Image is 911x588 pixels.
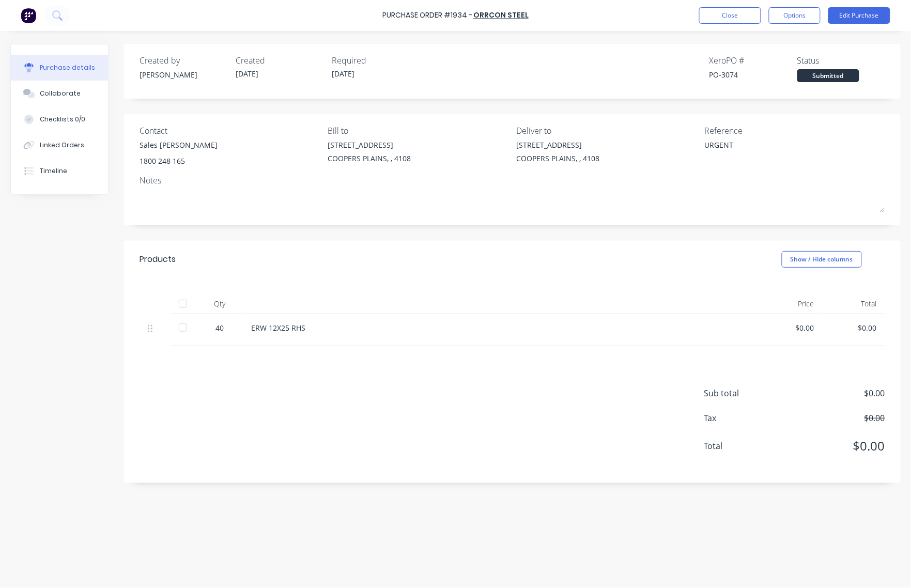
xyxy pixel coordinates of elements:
button: Timeline [11,158,108,184]
button: Close [699,7,761,24]
button: Edit Purchase [828,7,890,24]
span: $0.00 [782,387,885,399]
div: Contact [140,125,320,137]
div: COOPERS PLAINS, , 4108 [328,153,411,164]
div: Required [332,54,420,67]
div: 1800 248 165 [140,156,218,166]
div: [PERSON_NAME] [140,69,227,80]
div: Deliver to [516,125,697,137]
div: Checklists 0/0 [40,115,85,124]
div: Xero PO # [709,54,797,67]
button: Show / Hide columns [782,251,862,268]
div: Purchase details [40,63,95,72]
div: Submitted [797,69,859,82]
div: Total [823,293,886,314]
span: $0.00 [782,412,885,424]
div: Notes [140,174,885,187]
div: [STREET_ADDRESS] [516,140,599,150]
div: $0.00 [831,322,877,333]
textarea: URGENT [705,140,834,163]
span: Total [704,440,782,452]
span: $0.00 [782,437,885,455]
div: Purchase Order #1934 - [382,10,472,21]
div: Qty [196,293,243,314]
div: [STREET_ADDRESS] [328,140,411,150]
div: Bill to [328,125,509,137]
div: Status [797,54,885,67]
button: Collaborate [11,81,108,106]
button: Options [769,7,821,24]
button: Purchase details [11,55,108,81]
div: Created by [140,54,227,67]
div: Collaborate [40,89,81,98]
span: Tax [704,412,782,424]
a: Orrcon Steel [473,10,529,21]
div: ERW 12X25 RHS [251,322,751,333]
button: Linked Orders [11,132,108,158]
div: COOPERS PLAINS, , 4108 [516,153,599,164]
div: $0.00 [768,322,814,333]
div: Reference [705,125,886,137]
div: 40 [205,322,235,333]
div: PO-3074 [709,69,797,80]
div: Products [140,253,176,266]
button: Checklists 0/0 [11,106,108,132]
img: Factory [21,8,36,23]
div: Linked Orders [40,141,84,150]
div: Sales [PERSON_NAME] [140,140,218,150]
div: Timeline [40,166,67,176]
span: Sub total [704,387,782,399]
div: Created [236,54,323,67]
div: Price [760,293,823,314]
